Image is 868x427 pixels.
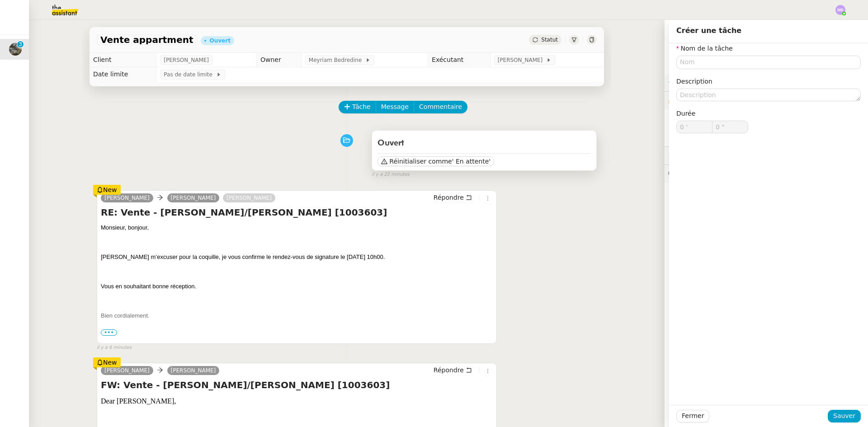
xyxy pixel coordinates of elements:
input: Nom [676,56,861,69]
span: Statut [541,37,558,43]
span: Meyriam Bedredine [309,56,365,65]
span: Réinitialiser comme [389,157,452,166]
div: 💬Commentaires 11 [665,165,868,183]
span: Ouvert [377,139,404,147]
button: Répondre [430,192,475,202]
span: il y a 22 minutes [372,171,410,178]
span: Tâche [352,102,371,112]
span: 🔐 [668,95,727,106]
label: Nom de la tâche [676,45,733,52]
h4: RE: Vente - [PERSON_NAME]/[PERSON_NAME] [1003603] [101,206,493,219]
span: [PERSON_NAME] [498,56,546,65]
span: Commentaire [419,102,462,112]
p: [PERSON_NAME] m’excuser pour la coquille, je vous confirme le rendez-vous de signature le [DATE] ... [101,253,493,262]
button: Tâche [339,101,376,113]
span: Fermer [682,411,704,421]
a: [PERSON_NAME] [101,194,153,202]
div: New [93,185,121,195]
img: 390d5429-d57e-4c9b-b625-ae6f09e29702 [9,43,22,56]
span: ⏲️ [668,152,734,159]
span: Vente appartment [100,35,193,44]
span: 💬 [668,170,746,177]
span: ••• [101,329,117,336]
a: [PERSON_NAME] [167,366,220,375]
div: ⚙️Procédures [665,73,868,91]
td: Date limite [90,67,156,82]
p: Vous en souhaitant bonne réception. [101,282,493,291]
span: Répondre [434,366,464,375]
img: Description : Description : Description : Description : marianne notaire [107,341,149,378]
nz-badge-sup: 3 [17,41,24,47]
div: ⏲️Tâches 92:30 [665,147,868,164]
input: 0 min [677,121,712,133]
span: ⚙️ [668,77,715,87]
span: Créer une tâche [676,26,741,35]
span: Sauver [833,411,855,421]
span: Message [381,102,409,112]
p: Monsieur, bonjour, [101,223,493,232]
span: Durée [676,110,695,117]
input: 0 sec [712,121,748,133]
button: Commentaire [414,101,467,113]
p: Bien cordialement. [101,311,493,320]
span: Pas de date limite [164,70,216,79]
button: Réinitialiser comme' En attente' [377,156,494,166]
div: 🔐Données client [665,92,868,109]
button: Message [376,101,414,113]
a: [PERSON_NAME] [101,366,153,375]
td: Owner [257,53,302,67]
span: Répondre [434,193,464,202]
span: il y a 6 minutes [97,344,132,352]
button: Sauver [828,410,861,422]
a: [PERSON_NAME] [167,194,220,202]
label: Description [676,78,712,85]
a: [PERSON_NAME] [223,194,275,202]
div: Ouvert [210,38,231,43]
span: [PERSON_NAME] [164,56,209,65]
span: ' En attente' [452,157,491,166]
button: Fermer [676,410,709,422]
td: Client [90,53,156,67]
img: svg [835,5,845,15]
div: New [93,357,121,367]
p: 3 [19,41,22,49]
td: Exécutant [428,53,491,67]
button: Répondre [430,365,475,375]
h4: FW: Vente - [PERSON_NAME]/[PERSON_NAME] [1003603] [101,379,493,391]
span: Dear [PERSON_NAME], [101,397,176,405]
